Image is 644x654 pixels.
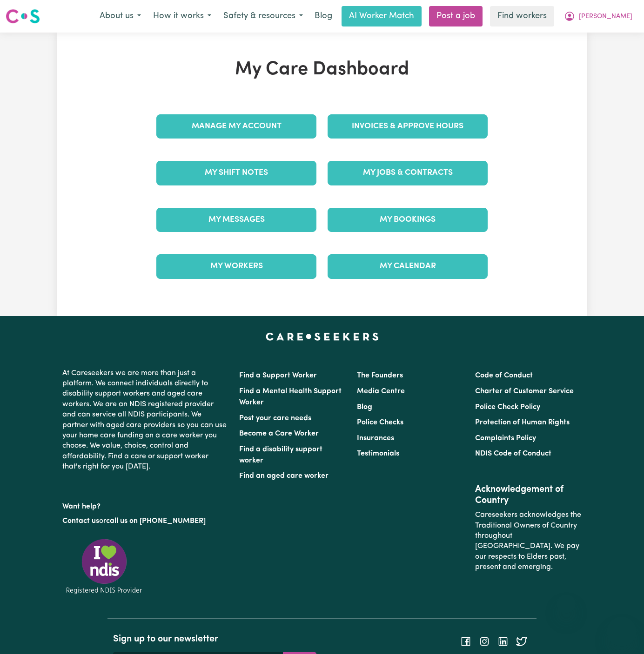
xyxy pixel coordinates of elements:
button: Safety & resources [217,7,309,26]
a: Follow Careseekers on LinkedIn [497,638,509,645]
a: Charter of Customer Service [475,388,574,395]
a: call us on [PHONE_NUMBER] [106,517,206,525]
button: My Account [558,7,638,26]
a: Blog [357,403,372,411]
a: My Jobs & Contracts [328,161,488,185]
a: NDIS Code of Conduct [475,450,551,457]
a: Police Check Policy [475,403,540,411]
a: Insurances [357,435,394,442]
a: Contact us [62,517,99,525]
button: How it works [147,7,217,26]
a: My Shift Notes [156,161,316,185]
a: Become a Care Worker [239,430,319,437]
h2: Acknowledgement of Country [475,484,582,506]
a: Invoices & Approve Hours [328,114,488,139]
p: Want help? [62,498,228,512]
a: Testimonials [357,450,399,457]
a: Media Centre [357,388,405,395]
a: Find a Mental Health Support Worker [239,388,342,406]
h1: My Care Dashboard [151,59,493,81]
a: Follow Careseekers on Facebook [460,638,471,645]
button: About us [94,7,147,26]
p: At Careseekers we are more than just a platform. We connect individuals directly to disability su... [62,364,228,476]
p: Careseekers acknowledges the Traditional Owners of Country throughout [GEOGRAPHIC_DATA]. We pay o... [475,506,582,576]
a: Follow Careseekers on Instagram [479,638,490,645]
a: Post a job [429,6,483,26]
a: Manage My Account [156,114,316,139]
a: My Calendar [328,254,488,278]
a: Find an aged care worker [239,472,329,480]
a: Find a Support Worker [239,372,317,379]
a: Careseekers home page [266,333,379,340]
img: Registered NDIS provider [62,537,146,595]
a: Post your care needs [239,415,311,422]
iframe: Button to launch messaging window [607,617,637,647]
a: Protection of Human Rights [475,419,570,426]
h2: Sign up to our newsletter [113,634,316,645]
a: Careseekers logo [6,6,40,27]
a: Find workers [490,6,554,26]
a: My Messages [156,208,316,232]
a: My Bookings [328,208,488,232]
a: Find a disability support worker [239,446,322,464]
iframe: Close message [557,595,576,613]
p: or [62,512,228,530]
img: Careseekers logo [6,8,40,25]
a: The Founders [357,372,403,379]
a: Complaints Policy [475,435,536,442]
span: [PERSON_NAME] [579,12,632,22]
a: Follow Careseekers on Twitter [516,638,527,645]
a: AI Worker Match [342,6,422,26]
a: Police Checks [357,419,403,426]
a: Code of Conduct [475,372,533,379]
a: Blog [309,6,338,26]
a: My Workers [156,254,316,278]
